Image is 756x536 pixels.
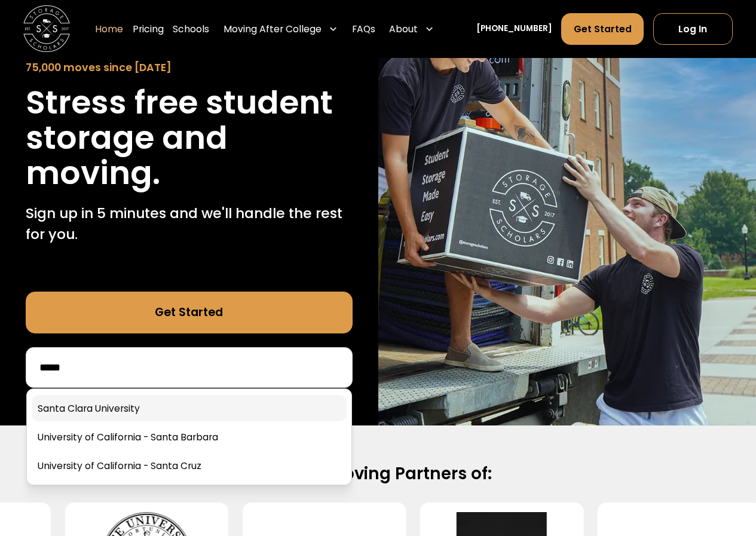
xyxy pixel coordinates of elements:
div: 75,000 moves since [DATE] [26,60,353,75]
a: [PHONE_NUMBER] [476,23,552,36]
a: Get Started [561,13,644,45]
div: About [384,13,439,46]
a: FAQs [352,13,375,46]
p: Sign up in 5 minutes and we'll handle the rest for you. [26,203,353,244]
a: Get Started [26,292,353,333]
div: Moving After College [219,13,342,46]
h2: Official Moving Partners of: [38,463,718,485]
a: Pricing [133,13,164,46]
a: Home [95,13,123,46]
img: Storage Scholars main logo [23,6,70,53]
a: home [23,6,70,53]
a: Log In [653,13,733,45]
div: About [389,22,418,36]
a: Schools [173,13,209,46]
h1: Stress free student storage and moving. [26,85,353,191]
div: Moving After College [224,22,322,36]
